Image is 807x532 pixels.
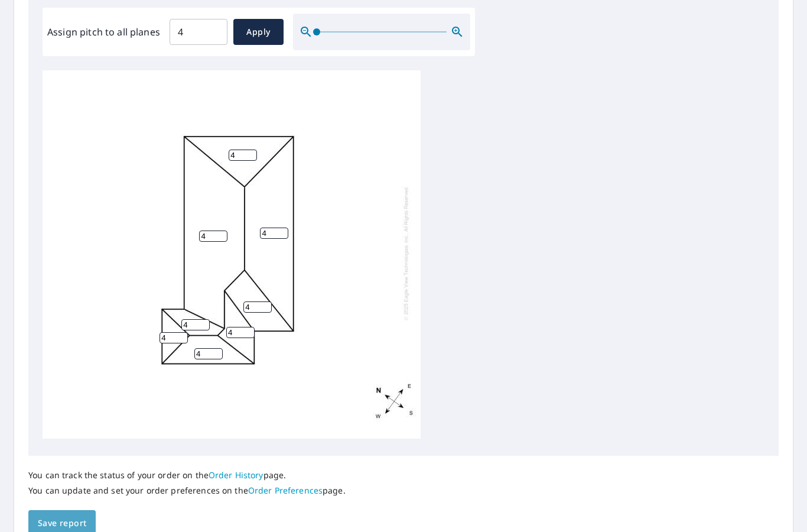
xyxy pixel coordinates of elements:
button: Apply [233,19,284,45]
label: Assign pitch to all planes [47,25,160,39]
p: You can update and set your order preferences on the page. [28,485,346,496]
a: Order History [209,469,263,481]
p: You can track the status of your order on the page. [28,470,346,481]
a: Order Preferences [248,485,323,496]
span: Apply [243,25,274,40]
span: Save report [38,516,86,531]
input: 00.0 [170,15,227,48]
